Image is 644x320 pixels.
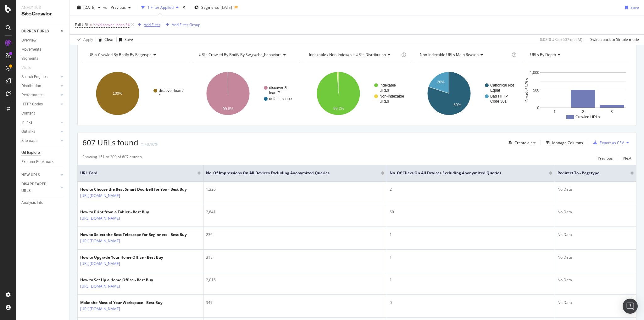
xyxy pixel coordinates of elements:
a: [URL][DOMAIN_NAME] [80,215,120,222]
span: 2025 Aug. 19th [83,5,96,10]
div: Add Filter [144,22,160,27]
text: Equal [490,88,500,93]
a: Explorer Bookmarks [21,159,65,165]
div: Overview [21,37,36,44]
span: URLs Crawled By Botify By pagetype [88,52,152,57]
text: Crawled URLs [525,78,529,102]
div: 2,841 [206,209,384,215]
text: Code 301 [490,99,507,104]
div: No Data [558,255,634,260]
div: Distribution [21,83,41,89]
span: No. of Impressions On All Devices excluding anonymized queries [206,170,372,176]
div: NEW URLS [21,172,40,178]
button: Create alert [506,138,536,148]
a: [URL][DOMAIN_NAME] [80,261,120,267]
div: 60 [390,209,552,215]
div: Analytics [21,5,64,10]
a: [URL][DOMAIN_NAME] [80,283,120,289]
div: Save [125,37,133,42]
div: 2 [390,187,552,192]
div: times [181,4,186,11]
div: 1 [390,277,552,283]
span: Full URL [75,22,89,27]
text: Bad HTTP [490,94,508,98]
text: 99.2% [334,106,344,111]
a: Distribution [21,83,59,89]
img: Equal [141,143,143,145]
text: default-scope [269,97,292,101]
div: HTTP Codes [21,101,43,108]
button: Add Filter Group [163,21,200,29]
text: Crawled URLs [575,115,600,119]
div: How to Print from a Tablet - Best Buy [80,209,149,215]
div: Export as CSV [600,140,624,145]
button: [DATE] [75,3,103,13]
a: Segments [21,55,65,62]
a: Performance [21,92,59,98]
a: Analysis Info [21,199,65,206]
div: Switch back to Simple mode [590,37,639,42]
div: Previous [598,155,613,161]
text: 1 [553,109,556,114]
text: 100% [113,91,123,96]
a: Outlinks [21,128,59,135]
div: A chart. [414,66,521,121]
button: Apply [75,35,93,45]
div: How to Upgrade Your Home Office - Best Buy [80,255,163,260]
div: No Data [558,232,634,238]
text: 2 [582,109,584,114]
text: Canonical Not [490,83,514,87]
a: [URL][DOMAIN_NAME] [80,238,120,244]
div: How to Set Up a Home Office - Best Buy [80,277,153,283]
button: Save [623,3,639,13]
text: 500 [533,88,539,93]
button: Next [623,154,631,162]
button: Export as CSV [591,138,624,148]
a: Visits [21,65,37,71]
text: 80% [453,103,461,107]
div: A chart. [524,66,631,121]
button: Segments[DATE] [192,3,235,13]
div: Analysis Info [21,199,43,206]
button: Previous [598,154,613,162]
text: Indexable [380,83,396,87]
h4: URLs Crawled By Botify By sw_cache_behaviors [197,50,294,60]
span: No. of Clicks On All Devices excluding anonymized queries [390,170,540,176]
a: [URL][DOMAIN_NAME] [80,306,120,312]
div: [DATE] [221,5,232,10]
svg: A chart. [82,66,190,121]
div: 0.02 % URLs ( 607 on 2M ) [540,37,582,42]
span: URLs Crawled By Botify By sw_cache_behaviors [199,52,281,57]
div: Movements [21,46,41,53]
div: 1 [390,232,552,238]
span: Segments [201,5,219,10]
div: Add Filter Group [172,22,200,27]
div: Performance [21,92,43,98]
div: Apply [83,37,93,42]
div: Make the Most of Your Workspace - Best Buy [80,300,163,306]
div: Save [630,5,639,10]
div: DISAPPEARED URLS [21,181,53,194]
div: Visits [21,65,31,71]
h4: URLs by Depth [529,50,626,60]
span: URL Card [80,170,196,176]
a: CURRENT URLS [21,28,59,35]
h4: URLs Crawled By Botify By pagetype [87,50,184,60]
a: HTTP Codes [21,101,59,108]
div: Manage Columns [552,140,583,145]
div: 2,016 [206,277,384,283]
span: 607 URLs found [82,137,138,148]
div: Open Intercom Messenger [623,299,638,314]
div: SiteCrawler [21,10,64,18]
text: URLs [380,99,389,104]
div: Clear [104,37,114,42]
span: ^.*/discover-learn.*$ [93,20,130,29]
div: Search Engines [21,74,47,80]
div: 347 [206,300,384,306]
div: 0 [390,300,552,306]
div: Content [21,110,35,117]
div: A chart. [193,66,300,121]
button: Add Filter [135,21,160,29]
span: Redirect To - pagetype [558,170,621,176]
div: No Data [558,187,634,192]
